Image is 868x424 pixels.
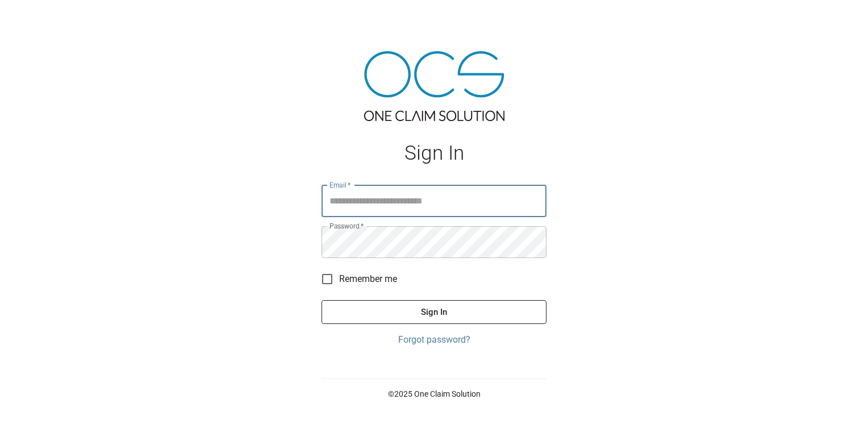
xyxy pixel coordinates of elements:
p: © 2025 One Claim Solution [322,388,546,400]
h1: Sign In [322,142,546,165]
img: ocs-logo-white-transparent.png [14,7,59,30]
label: Email [329,180,351,190]
span: Remember me [339,272,397,286]
label: Password [329,221,364,231]
button: Sign In [322,300,546,324]
img: ocs-logo-tra.png [364,51,504,121]
a: Forgot password? [322,333,546,347]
